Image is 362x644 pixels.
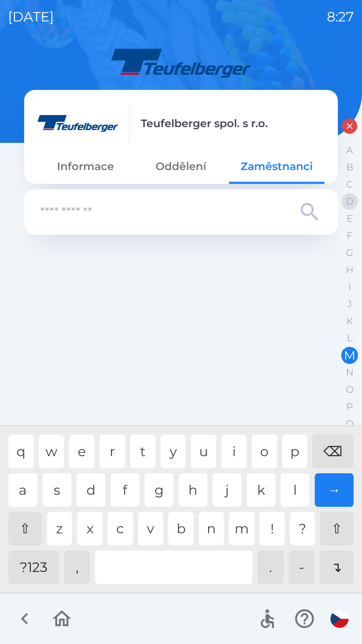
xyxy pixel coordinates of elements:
p: 8:27 [327,7,354,27]
p: [DATE] [8,7,54,27]
p: Teufelberger spol. s r.o. [141,115,268,131]
button: Informace [38,154,133,178]
button: Zaměstnanci [229,154,324,178]
img: 687bd9e2-e5e1-4ffa-84b0-83b74f2f06bb.png [38,103,118,144]
img: cs flag [330,610,349,628]
img: Logo [24,47,338,79]
button: Oddělení [133,154,229,178]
